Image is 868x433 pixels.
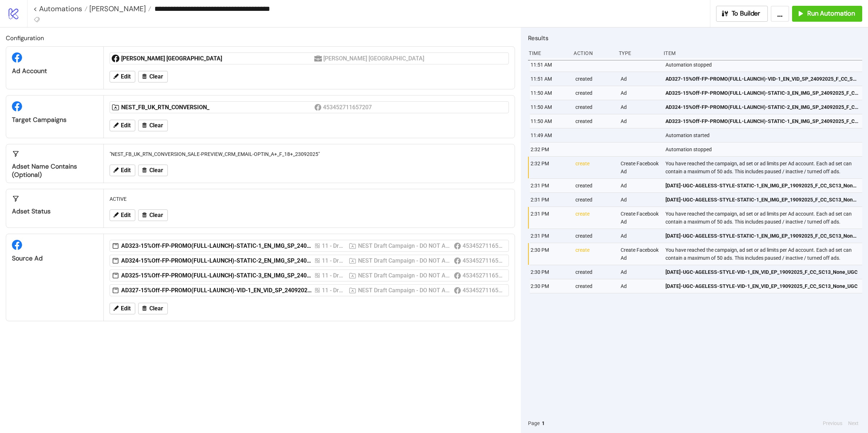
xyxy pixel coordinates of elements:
span: Clear [149,122,163,129]
button: Edit [110,209,135,221]
button: Clear [138,303,168,314]
div: NEST_FB_UK_RTN_CONVERSION_ [121,103,314,111]
button: Previous [821,419,844,427]
span: Clear [149,212,163,218]
div: 2:32 PM [530,143,570,156]
a: AD327-15%Off-FP-PROMO(FULL-LAUNCH)-VID-1_EN_VID_SP_24092025_F_CC_SC24_USP1_SALE [665,72,859,86]
button: Edit [110,71,135,82]
div: Ad [620,86,660,100]
div: ACTIVE [107,192,512,206]
div: Automation stopped [665,58,864,72]
div: Automation started [665,128,864,142]
button: Clear [138,120,168,131]
div: AD325-15%Off-FP-PROMO(FULL-LAUNCH)-STATIC-3_EN_IMG_SP_24092025_F_CC_SC24_USP1_SALE [121,272,314,280]
div: created [575,72,614,86]
div: created [575,179,614,192]
div: NEST Draft Campaign - DO NOT ACTIVATE [358,256,451,265]
div: NEST Draft Campaign - DO NOT ACTIVATE [358,241,451,250]
div: Ad [620,229,660,243]
div: Automation stopped [665,143,864,156]
button: Next [846,419,861,427]
div: 2:30 PM [530,265,570,279]
div: 11:51 AM [530,58,570,72]
a: [DATE]-UGC-AGELESS-STYLE-VID-1_EN_VID_EP_19092025_F_CC_SC13_None_UGC [665,265,859,279]
div: NEST Draft Campaign - DO NOT ACTIVATE [358,271,451,280]
button: Clear [138,165,168,176]
a: AD325-15%Off-FP-PROMO(FULL-LAUNCH)-STATIC-3_EN_IMG_SP_24092025_F_CC_SC24_USP1_SALE [665,86,859,100]
div: Create Facebook Ad [620,157,660,178]
button: Run Automation [792,6,862,22]
div: [PERSON_NAME] [GEOGRAPHIC_DATA] [121,55,314,63]
span: [DATE]-UGC-AGELESS-STYLE-VID-1_EN_VID_EP_19092025_F_CC_SC13_None_UGC [665,268,858,276]
div: Create Facebook Ad [620,207,660,229]
span: Clear [149,305,163,312]
div: Ad [620,193,660,207]
h2: Results [528,33,862,43]
div: Create Facebook Ad [620,243,660,265]
div: Adset Status [12,207,98,216]
div: 2:31 PM [530,179,570,192]
div: NEST Draft Campaign - DO NOT ACTIVATE [358,286,451,295]
span: Run Automation [807,9,855,18]
div: 453452711657207 [463,286,504,295]
div: created [575,279,614,293]
a: [DATE]-UGC-AGELESS-STYLE-STATIC-1_EN_IMG_EP_19092025_F_CC_SC13_None_UGC [665,179,859,192]
div: Ad [620,265,660,279]
div: Ad [620,279,660,293]
div: You have reached the campaign, ad set or ad limits per Ad account. Each ad set can contain a maxi... [665,243,864,265]
button: To Builder [716,6,768,22]
div: "NEST_FB_UK_RTN_CONVERSION_SALE-PREVIEW_CRM_EMAIL-OPTIN_A+_F_18+_23092025" [107,147,512,161]
div: 11:49 AM [530,128,570,142]
div: created [575,114,614,128]
span: Edit [121,122,131,129]
h2: Configuration [6,33,515,43]
div: create [575,243,614,265]
div: 11 - Drafts [322,271,346,280]
a: [PERSON_NAME] [88,5,151,12]
div: 2:30 PM [530,279,570,293]
div: AD324-15%Off-FP-PROMO(FULL-LAUNCH)-STATIC-2_EN_IMG_SP_24092025_F_CC_SC24_USP1_SALE [121,257,314,265]
button: 1 [540,419,547,427]
span: Edit [121,167,131,174]
div: create [575,207,614,229]
a: AD324-15%Off-FP-PROMO(FULL-LAUNCH)-STATIC-2_EN_IMG_SP_24092025_F_CC_SC24_USP1_SALE [665,100,859,114]
div: Item [663,46,862,60]
button: ... [771,6,789,22]
div: Time [528,46,568,60]
div: 11:50 AM [530,114,570,128]
div: 11:50 AM [530,100,570,114]
div: 11:51 AM [530,72,570,86]
span: [DATE]-UGC-AGELESS-STYLE-VID-1_EN_VID_EP_19092025_F_CC_SC13_None_UGC [665,282,858,290]
div: You have reached the campaign, ad set or ad limits per Ad account. Each ad set can contain a maxi... [665,207,864,229]
div: Ad [620,72,660,86]
div: Type [618,46,658,60]
button: Clear [138,209,168,221]
span: Page [528,419,540,427]
div: AD323-15%Off-FP-PROMO(FULL-LAUNCH)-STATIC-1_EN_IMG_SP_24092025_F_CC_SC24_USP1_SALE [121,242,314,250]
div: 453452711657207 [323,103,373,112]
span: To Builder [732,9,761,18]
div: AD327-15%Off-FP-PROMO(FULL-LAUNCH)-VID-1_EN_VID_SP_24092025_F_CC_SC24_USP1_SALE [121,286,314,294]
span: AD324-15%Off-FP-PROMO(FULL-LAUNCH)-STATIC-2_EN_IMG_SP_24092025_F_CC_SC24_USP1_SALE [665,103,859,111]
span: AD325-15%Off-FP-PROMO(FULL-LAUNCH)-STATIC-3_EN_IMG_SP_24092025_F_CC_SC24_USP1_SALE [665,89,859,97]
div: 11:50 AM [530,86,570,100]
button: Clear [138,71,168,82]
a: [DATE]-UGC-AGELESS-STYLE-STATIC-1_EN_IMG_EP_19092025_F_CC_SC13_None_UGC [665,229,859,243]
div: Source Ad [12,254,98,263]
div: created [575,193,614,207]
a: < Automations [33,5,88,12]
div: created [575,100,614,114]
a: [DATE]-UGC-AGELESS-STYLE-STATIC-1_EN_IMG_EP_19092025_F_CC_SC13_None_UGC [665,193,859,207]
div: 2:31 PM [530,207,570,229]
div: Adset Name contains (optional) [12,162,98,179]
div: 453452711657207 [463,271,504,280]
div: Ad [620,114,660,128]
div: created [575,86,614,100]
span: Clear [149,73,163,80]
button: Edit [110,120,135,131]
div: Ad [620,179,660,192]
span: Edit [121,305,131,312]
div: 2:30 PM [530,243,570,265]
span: [PERSON_NAME] [88,4,146,13]
div: 11 - Drafts [322,241,346,250]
